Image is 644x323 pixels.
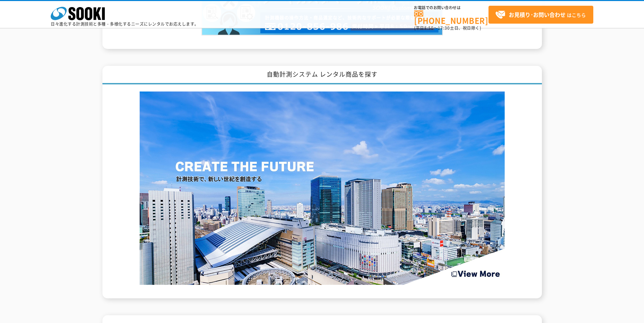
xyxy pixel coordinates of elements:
[140,278,505,284] a: Create the Future
[488,6,593,24] a: お見積り･お問い合わせはこちら
[414,6,488,10] span: お電話でのお問い合わせは
[51,22,199,26] p: 日々進化する計測技術と多種・多様化するニーズにレンタルでお応えします。
[424,25,434,31] span: 8:50
[102,66,542,84] h1: 自動計測システム レンタル商品を探す
[438,25,450,31] span: 17:30
[495,10,586,20] span: はこちら
[509,10,566,19] strong: お見積り･お問い合わせ
[414,25,481,31] span: (平日 ～ 土日、祝日除く)
[414,10,488,24] a: [PHONE_NUMBER]
[140,91,505,285] img: Create the Future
